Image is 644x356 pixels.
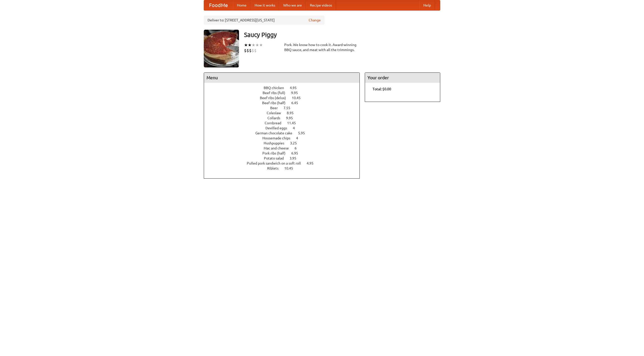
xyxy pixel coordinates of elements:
li: ★ [248,42,252,48]
a: Hushpuppies 3.25 [264,141,306,145]
span: Pulled pork sandwich on a soft roll [247,161,306,165]
span: 4.95 [290,86,302,90]
span: 6.95 [291,151,303,155]
a: Beef ribs (delux) 10.45 [260,96,310,100]
span: Hushpuppies [264,141,289,145]
a: Help [419,0,435,10]
li: $ [249,48,252,53]
span: 4 [293,126,300,130]
span: 3.25 [290,141,302,145]
h4: Your order [365,73,440,83]
span: 7.55 [284,106,295,110]
a: Recipe videos [306,0,336,10]
a: German chocolate cake 5.95 [255,131,314,135]
span: Devilled eggs [265,126,292,130]
span: Coleslaw [267,111,286,115]
a: Mac and cheese 6 [264,146,306,150]
a: Beef ribs (full) 9.95 [263,91,307,95]
span: 10.45 [284,166,298,170]
span: Beef ribs (half) [262,101,291,105]
a: Pork ribs (half) 6.95 [262,151,307,155]
span: 6 [295,146,302,150]
span: 9.95 [291,91,303,95]
h4: Menu [204,73,359,83]
a: Collards 9.95 [267,116,302,120]
span: Housemade chips [262,136,295,140]
a: FoodMe [204,0,233,10]
span: 9.95 [286,116,298,120]
a: Coleslaw 8.95 [267,111,303,115]
span: Collards [267,116,285,120]
a: Devilled eggs 4 [265,126,304,130]
span: Pork ribs (half) [262,151,291,155]
a: Riblets 10.45 [267,166,302,170]
span: 4.95 [307,161,318,165]
b: Total: $0.00 [373,87,391,91]
a: Potato salad 3.95 [264,156,306,160]
a: Housemade chips 4 [262,136,307,140]
li: ★ [255,42,259,48]
div: Deliver to: [STREET_ADDRESS][US_STATE] [204,16,325,25]
li: $ [252,48,254,53]
span: Beer [270,106,283,110]
span: 4 [296,136,303,140]
span: Cornbread [265,121,286,125]
span: BBQ chicken [264,86,289,90]
a: Pulled pork sandwich on a soft roll 4.95 [247,161,323,165]
span: 8.95 [287,111,299,115]
li: $ [247,48,249,53]
a: BBQ chicken 4.95 [264,86,306,90]
a: Beer 7.55 [270,106,300,110]
li: $ [254,48,257,53]
a: Change [309,18,321,23]
a: How it works [251,0,279,10]
a: Beef ribs (half) 6.45 [262,101,307,105]
span: Beef ribs (full) [263,91,290,95]
span: 5.95 [298,131,310,135]
li: ★ [252,42,255,48]
a: Cornbread 11.45 [265,121,305,125]
h3: Saucy Piggy [244,30,440,40]
span: Potato salad [264,156,289,160]
a: Who we are [279,0,306,10]
span: Mac and cheese [264,146,294,150]
span: 10.45 [292,96,306,100]
span: Riblets [267,166,284,170]
li: $ [244,48,247,53]
span: 3.95 [290,156,301,160]
div: Pork. We know how to cook it. Award-winning BBQ sauce, and meat with all the trimmings. [284,42,360,52]
span: Beef ribs (delux) [260,96,291,100]
li: ★ [259,42,263,48]
span: German chocolate cake [255,131,297,135]
span: 11.45 [287,121,301,125]
a: Home [233,0,251,10]
li: ★ [244,42,248,48]
img: angular.jpg [204,30,239,67]
span: 6.45 [291,101,303,105]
